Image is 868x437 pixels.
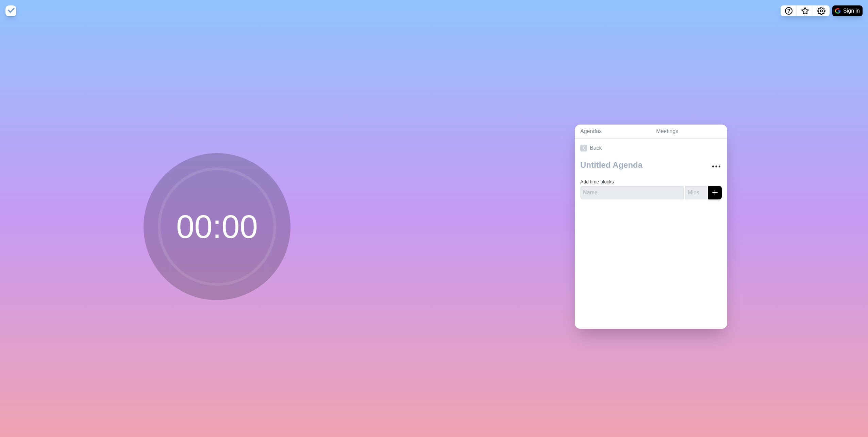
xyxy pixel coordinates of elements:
[580,179,614,184] label: Add time blocks
[651,125,727,139] a: Meetings
[832,5,863,16] button: Sign in
[685,186,707,199] input: Mins
[575,139,727,158] a: Back
[781,5,797,16] button: Help
[797,5,813,16] button: What’s new
[710,160,723,173] button: More
[835,8,840,14] img: google logo
[5,5,16,16] img: timeblocks logo
[580,186,684,199] input: Name
[575,125,651,139] a: Agendas
[813,5,830,16] button: Settings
